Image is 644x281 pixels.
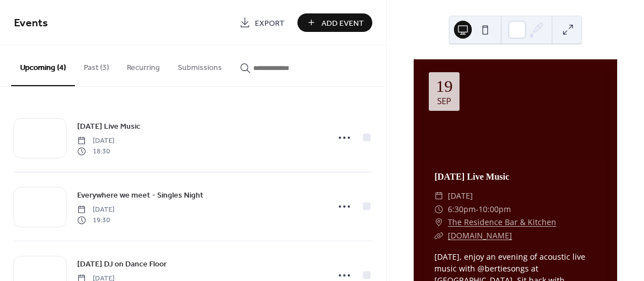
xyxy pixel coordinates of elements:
[77,257,167,270] a: [DATE] DJ on Dance Floor
[476,203,479,216] span: -
[479,203,511,216] span: 10:00pm
[434,172,509,181] a: [DATE] Live Music
[118,45,169,85] button: Recurring
[77,190,203,202] span: Everywhere we meet - Singles Night
[75,45,118,85] button: Past (3)
[77,215,115,225] span: 19:30
[77,121,140,133] span: [DATE] Live Music
[77,259,167,270] span: [DATE] DJ on Dance Floor
[434,216,443,229] div: ​
[77,136,115,146] span: [DATE]
[231,13,293,32] a: Export
[77,146,115,156] span: 18:30
[255,17,285,29] span: Export
[297,13,372,32] button: Add Event
[169,45,231,85] button: Submissions
[448,189,473,203] span: [DATE]
[14,12,48,34] span: Events
[77,205,115,215] span: [DATE]
[11,45,75,86] button: Upcoming (4)
[448,203,476,216] span: 6:30pm
[77,120,140,133] a: [DATE] Live Music
[448,230,512,241] a: [DOMAIN_NAME]
[434,203,443,216] div: ​
[434,229,443,242] div: ​
[434,189,443,203] div: ​
[77,189,203,202] a: Everywhere we meet - Singles Night
[448,216,556,229] a: The Residence Bar & Kitchen
[436,78,453,95] div: 19
[437,97,451,105] div: Sep
[321,17,364,29] span: Add Event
